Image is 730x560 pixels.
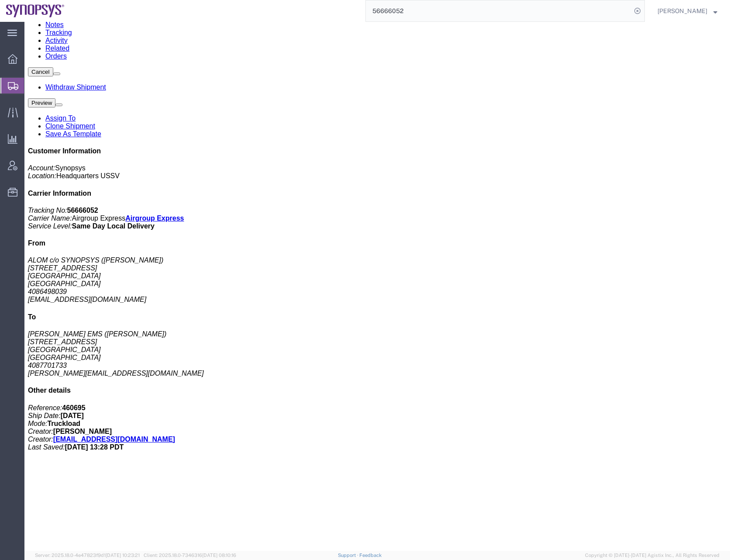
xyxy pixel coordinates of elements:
img: logo [6,4,65,17]
a: Support [338,553,360,558]
span: [DATE] 08:10:16 [202,553,236,558]
input: Search for shipment number, reference number [366,0,631,21]
span: Rafael Chacon [658,6,707,16]
button: [PERSON_NAME] [657,6,718,16]
iframe: FS Legacy Container [24,22,730,551]
span: [DATE] 10:23:21 [106,553,140,558]
span: Client: 2025.18.0-7346316 [144,553,236,558]
a: Feedback [359,553,382,558]
span: Server: 2025.18.0-4e47823f9d1 [35,553,140,558]
span: Copyright © [DATE]-[DATE] Agistix Inc., All Rights Reserved [585,552,720,559]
